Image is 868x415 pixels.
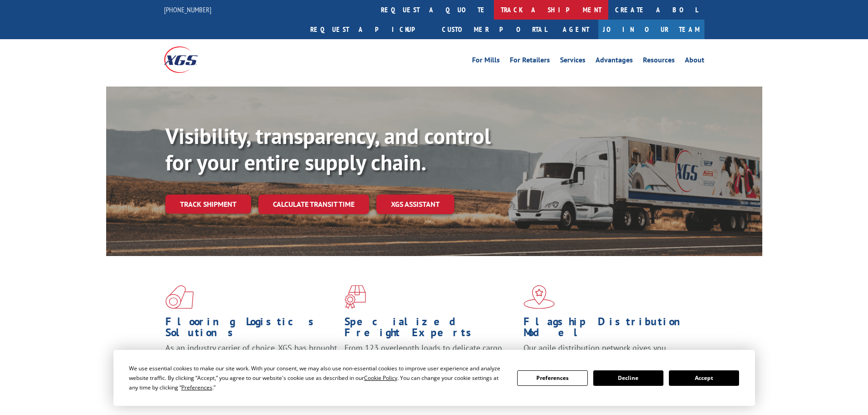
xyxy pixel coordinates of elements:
a: Track shipment [165,195,251,214]
span: Our agile distribution network gives you nationwide inventory management on demand. [524,343,691,364]
a: About [685,56,704,67]
button: Decline [593,370,663,386]
a: Services [560,56,586,67]
div: Cookie Consent Prompt [113,350,755,406]
h1: Flooring Logistics Solutions [165,316,338,343]
h1: Specialized Freight Experts [344,316,517,343]
h1: Flagship Distribution Model [524,316,696,343]
button: Accept [669,370,739,386]
img: xgs-icon-total-supply-chain-intelligence-red [165,285,194,309]
a: Request a pickup [303,20,435,39]
a: Advantages [596,56,633,67]
a: For Mills [472,56,500,67]
button: Preferences [517,370,587,386]
a: [PHONE_NUMBER] [164,5,211,14]
b: Visibility, transparency, and control for your entire supply chain. [165,122,491,176]
img: xgs-icon-focused-on-flooring-red [344,285,366,309]
img: xgs-icon-flagship-distribution-model-red [524,285,555,309]
span: As an industry carrier of choice, XGS has brought innovation and dedication to flooring logistics... [165,343,337,375]
span: Preferences [181,384,212,391]
div: We use essential cookies to make our site work. With your consent, we may also use non-essential ... [129,364,506,392]
a: Join Our Team [598,20,704,39]
p: From 123 overlength loads to delicate cargo, our experienced staff knows the best way to move you... [344,343,517,383]
a: For Retailers [510,56,550,67]
a: XGS ASSISTANT [376,195,454,214]
a: Customer Portal [435,20,554,39]
a: Calculate transit time [258,195,369,214]
a: Resources [643,56,675,67]
a: Agent [554,20,598,39]
span: Cookie Policy [364,374,397,382]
